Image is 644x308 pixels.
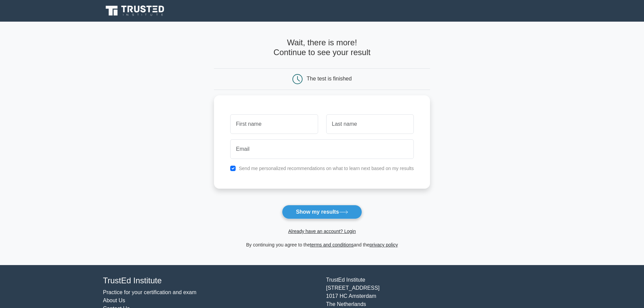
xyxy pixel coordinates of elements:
h4: Wait, there is more! Continue to see your result [214,38,430,57]
a: About Us [103,298,125,303]
label: Send me personalized recommendations on what to learn next based on my results [239,166,414,171]
a: Already have an account? Login [288,229,356,234]
a: terms and conditions [310,242,354,247]
div: By continuing you agree to the and the [210,241,434,249]
div: The test is finished [307,76,352,81]
button: Show my results [282,205,362,219]
input: First name [230,114,318,134]
input: Email [230,139,414,159]
a: Practice for your certification and exam [103,289,197,295]
h4: TrustEd Institute [103,276,318,286]
a: privacy policy [369,242,398,247]
input: Last name [326,114,414,134]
